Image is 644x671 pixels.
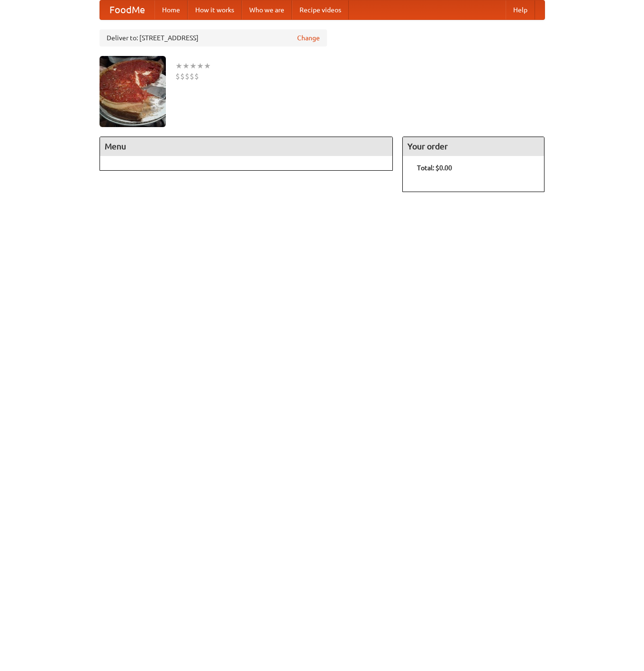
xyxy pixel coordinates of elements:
a: Help [506,0,535,19]
li: ★ [182,61,190,71]
li: ★ [190,61,197,71]
li: ★ [197,61,204,71]
div: Deliver to: [STREET_ADDRESS] [100,29,327,46]
a: How it works [188,0,242,19]
a: FoodMe [100,0,154,19]
a: Home [154,0,188,19]
li: $ [180,71,185,82]
h4: Menu [100,137,393,156]
li: $ [190,71,194,82]
li: $ [194,71,199,82]
li: ★ [204,61,211,71]
img: angular.jpg [100,56,166,127]
a: Recipe videos [292,0,349,19]
li: $ [185,71,190,82]
a: Change [297,33,320,43]
h4: Your order [403,137,544,156]
b: Total: $0.00 [417,164,452,172]
a: Who we are [242,0,292,19]
li: $ [175,71,180,82]
li: ★ [175,61,182,71]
